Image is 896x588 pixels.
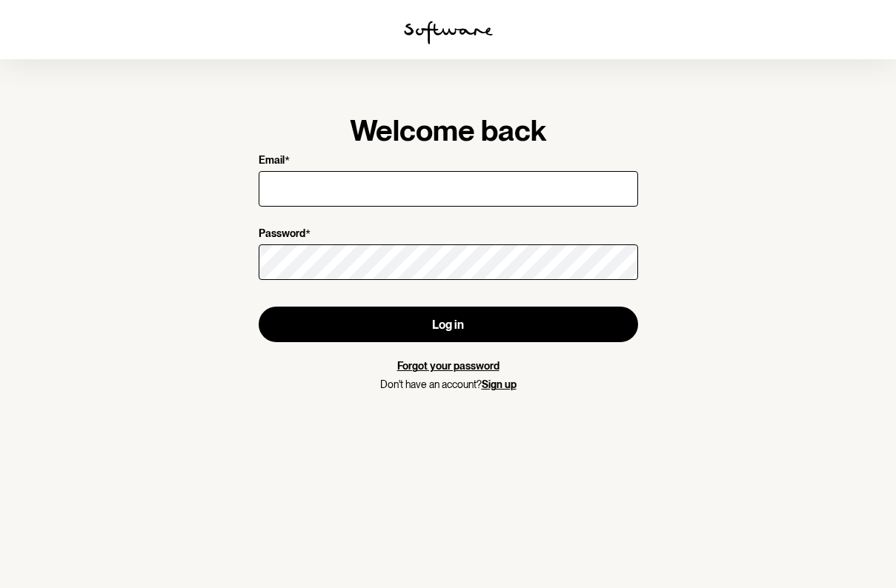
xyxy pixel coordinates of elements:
[397,360,500,372] a: Forgot your password
[259,227,305,241] p: Password
[482,378,517,390] a: Sign up
[259,154,285,168] p: Email
[259,378,638,391] p: Don't have an account?
[259,113,638,148] h1: Welcome back
[259,307,638,342] button: Log in
[404,21,493,44] img: software logo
